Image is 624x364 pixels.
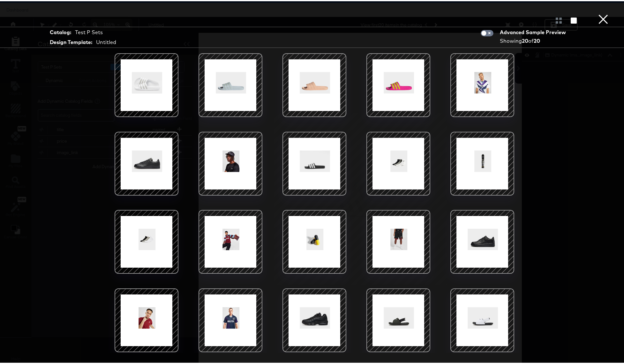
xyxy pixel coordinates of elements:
[50,27,71,35] strong: Catalog:
[522,36,528,43] strong: 20
[534,36,540,43] strong: 20
[500,36,568,43] div: Showing of
[50,37,92,45] strong: Design Template:
[96,37,116,45] div: Untitled
[500,27,568,35] div: Advanced Sample Preview
[75,27,103,35] div: Test P Sets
